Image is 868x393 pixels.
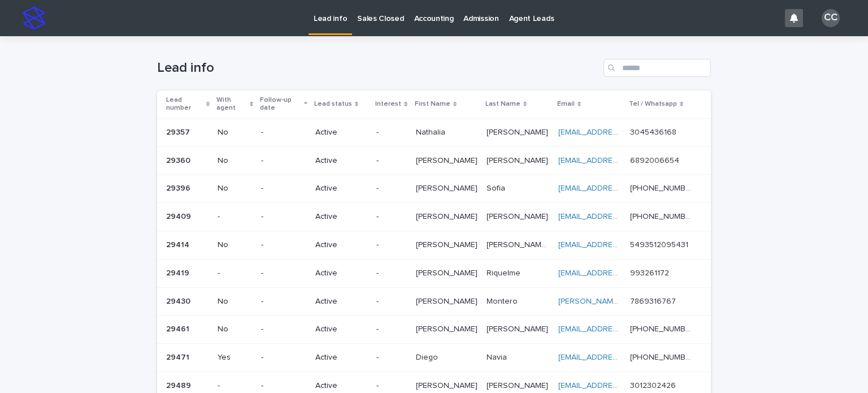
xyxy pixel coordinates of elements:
p: 29419 [166,266,192,278]
tr: 2935729357 No-Active-NathaliaNathalia [PERSON_NAME][PERSON_NAME] [EMAIL_ADDRESS][DOMAIN_NAME] 304... [157,118,711,146]
p: 29414 [166,238,192,250]
p: - [376,184,406,193]
tr: 2947129471 Yes-Active-DiegoDiego NaviaNavia [EMAIL_ADDRESS][DOMAIN_NAME] [PHONE_NUMBER][PHONE_NUM... [157,344,711,372]
p: [PERSON_NAME] [416,154,480,166]
p: Active [315,325,367,334]
p: [PERSON_NAME] [416,295,480,306]
p: Active [315,353,367,362]
p: Interest [375,98,401,110]
p: 29489 [166,379,193,391]
p: - [376,240,406,250]
p: Sofia [487,182,507,193]
p: 6892006654 [630,154,682,166]
p: 993261172 [630,266,671,278]
p: [PERSON_NAME] [487,379,550,391]
p: Navia [487,351,509,362]
a: [EMAIL_ADDRESS][DOMAIN_NAME] [558,353,686,361]
tr: 2941429414 No-Active-[PERSON_NAME][PERSON_NAME] [PERSON_NAME] [PERSON_NAME][PERSON_NAME] [PERSON_... [157,231,711,259]
p: [PERSON_NAME] [487,154,550,166]
p: [PERSON_NAME] [416,238,480,250]
p: Active [315,156,367,166]
p: - [261,184,306,193]
p: Nathalia [416,126,448,137]
p: - [376,381,406,391]
p: Montero [487,295,520,306]
p: 7869316767 [630,295,678,306]
p: 29357 [166,126,192,137]
div: CC [822,9,840,27]
p: 29471 [166,351,192,362]
p: No [218,128,252,137]
p: [PHONE_NUMBER] [630,182,695,193]
tr: 2939629396 No-Active-[PERSON_NAME][PERSON_NAME] SofiaSofia [EMAIL_ADDRESS][DOMAIN_NAME] [PHONE_NU... [157,175,711,203]
p: [PERSON_NAME] [416,379,480,391]
p: Active [315,269,367,278]
p: Follow-up date [260,94,301,115]
p: Email [557,98,575,110]
p: - [261,240,306,250]
a: [EMAIL_ADDRESS][DOMAIN_NAME] [558,128,686,136]
p: 29430 [166,295,193,306]
p: Active [315,184,367,193]
p: No [218,325,252,334]
a: [EMAIL_ADDRESS][DOMAIN_NAME] [558,382,686,390]
img: stacker-logo-s-only.png [23,7,45,29]
a: [EMAIL_ADDRESS][DOMAIN_NAME] [558,184,686,192]
p: - [218,212,252,222]
p: [PERSON_NAME] [416,322,480,334]
tr: 2943029430 No-Active-[PERSON_NAME][PERSON_NAME] MonteroMontero [PERSON_NAME][EMAIL_ADDRESS][PERSO... [157,287,711,316]
p: Lead status [314,98,352,110]
p: - [261,381,306,391]
tr: 2940929409 --Active-[PERSON_NAME][PERSON_NAME] [PERSON_NAME][PERSON_NAME] [EMAIL_ADDRESS][DOMAIN_... [157,203,711,231]
p: [PERSON_NAME] [416,266,480,278]
p: 29461 [166,322,192,334]
p: Active [315,212,367,222]
p: [PERSON_NAME] [487,126,550,137]
p: Diego [416,351,440,362]
p: No [218,297,252,306]
p: 29409 [166,210,193,222]
input: Search [604,59,711,77]
a: [EMAIL_ADDRESS][DOMAIN_NAME] [558,269,686,277]
p: - [376,297,406,306]
p: - [261,297,306,306]
p: Last Name [485,98,520,110]
p: [PHONE_NUMBER] [630,351,695,362]
p: First Name [415,98,450,110]
a: [EMAIL_ADDRESS][DOMAIN_NAME] [558,157,686,165]
tr: 2941929419 --Active-[PERSON_NAME][PERSON_NAME] RiquelmeRiquelme [EMAIL_ADDRESS][DOMAIN_NAME] 9932... [157,259,711,287]
p: Tel / Whatsapp [629,98,677,110]
p: [PERSON_NAME] [PERSON_NAME] [487,238,552,250]
a: [EMAIL_ADDRESS][DOMAIN_NAME] [558,213,686,221]
p: - [261,269,306,278]
p: - [376,325,406,334]
p: - [376,269,406,278]
tr: 2946129461 No-Active-[PERSON_NAME][PERSON_NAME] [PERSON_NAME][PERSON_NAME] [EMAIL_ADDRESS][DOMAIN... [157,316,711,344]
p: - [376,353,406,362]
p: - [261,128,306,137]
p: - [261,156,306,166]
p: [PERSON_NAME] [487,322,550,334]
p: Active [315,381,367,391]
p: - [376,128,406,137]
p: 3012302426 [630,379,678,391]
p: [PERSON_NAME] [416,210,480,222]
p: No [218,156,252,166]
p: 3045436168 [630,126,679,137]
p: - [376,212,406,222]
p: 5493512095431 [630,238,691,250]
p: With agent [216,94,247,115]
p: - [261,325,306,334]
p: - [218,381,252,391]
p: [PHONE_NUMBER] [630,322,695,334]
p: 29396 [166,182,193,193]
p: Active [315,240,367,250]
p: - [261,212,306,222]
p: [PERSON_NAME] [416,182,480,193]
p: Active [315,128,367,137]
p: No [218,184,252,193]
p: [PHONE_NUMBER] [630,210,695,222]
p: Lead number [166,94,203,115]
p: - [261,353,306,362]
